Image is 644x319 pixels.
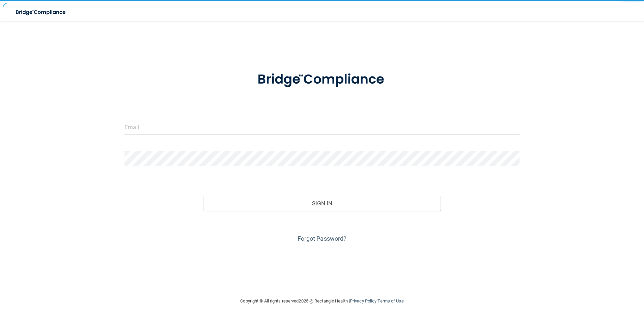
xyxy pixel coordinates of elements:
a: Privacy Policy [350,298,376,303]
a: Terms of Use [377,298,403,303]
img: bridge_compliance_login_screen.278c3ca4.svg [244,62,401,97]
div: Copyright © All rights reserved 2025 @ Rectangle Health | | [199,290,445,312]
input: Email [124,119,520,135]
img: bridge_compliance_login_screen.278c3ca4.svg [10,5,72,19]
button: Sign In [203,196,440,211]
a: Forgot Password? [298,235,347,242]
